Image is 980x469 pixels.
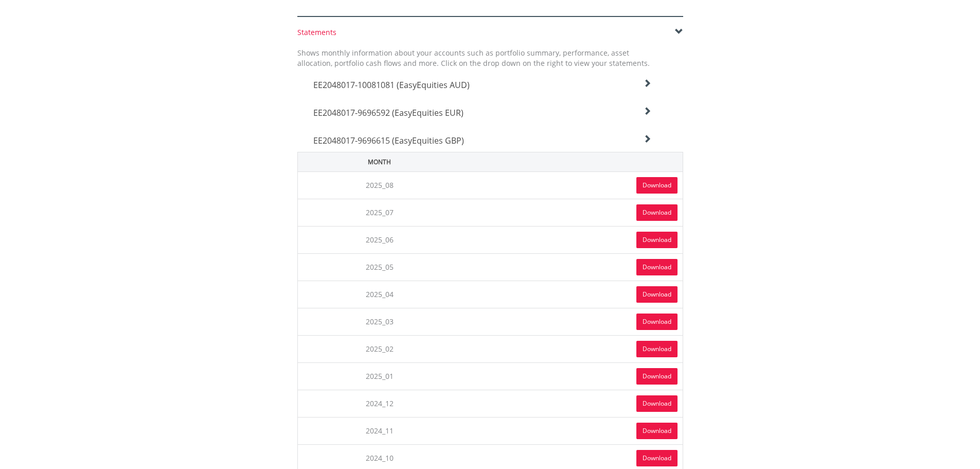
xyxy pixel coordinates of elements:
td: 2025_07 [297,199,461,226]
td: 2024_12 [297,390,461,417]
a: Download [636,423,678,439]
a: Download [636,368,678,385]
a: Download [636,177,678,194]
a: Download [636,232,678,248]
a: Download [636,204,678,221]
td: 2025_04 [297,281,461,308]
a: Download [636,259,678,275]
a: Download [636,286,678,303]
td: 2025_02 [297,335,461,362]
td: 2025_06 [297,226,461,253]
a: Download [636,341,678,357]
span: EE2048017-10081081 (EasyEquities AUD) [313,79,470,91]
td: 2025_01 [297,362,461,390]
th: Month [297,152,461,171]
span: EE2048017-9696615 (EasyEquities GBP) [313,135,464,146]
a: Download [636,314,678,330]
td: 2025_08 [297,171,461,199]
span: EE2048017-9696592 (EasyEquities EUR) [313,107,464,118]
div: Statements [297,27,683,38]
td: 2024_11 [297,417,461,444]
td: 2025_05 [297,253,461,281]
a: Download [636,395,678,412]
td: 2025_03 [297,308,461,335]
div: Shows monthly information about your accounts such as portfolio summary, performance, asset alloc... [290,48,657,68]
a: Download [636,450,678,466]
